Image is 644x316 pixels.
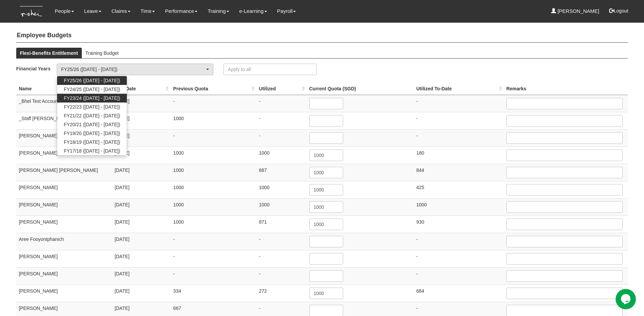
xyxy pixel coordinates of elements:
input: Apply to all [223,64,317,75]
th: Current Quota (SGD) [307,83,414,95]
td: 334 [170,285,256,302]
th: Utilized : activate to sort column ascending [256,83,306,95]
td: [PERSON_NAME] [16,216,112,233]
td: [PERSON_NAME] [16,267,112,285]
td: 180 [414,146,504,164]
td: - [170,267,256,285]
td: - [256,250,306,267]
a: Payroll [277,3,296,19]
div: FY25/26 ([DATE] - [DATE]) [61,66,205,73]
td: 1000 [256,146,306,164]
td: [PERSON_NAME] [16,181,112,198]
td: [PERSON_NAME] [16,146,112,164]
span: FY20/21 ([DATE] - [DATE]) [64,121,120,128]
td: - [256,112,306,129]
td: [DATE] [112,129,170,146]
a: Training [208,3,229,19]
a: Flexi-Benefits Entitlement [16,48,82,59]
td: - [414,95,504,112]
td: [DATE] [112,250,170,267]
td: 1000 [256,198,306,216]
td: 1000 [170,181,256,198]
span: FY22/23 ([DATE] - [DATE]) [64,104,120,110]
a: Claims [112,3,130,19]
a: Time [141,3,155,19]
td: - [256,129,306,146]
a: e-Learning [239,3,267,19]
a: Training Budget [82,48,122,59]
td: - [170,95,256,112]
span: FY25/26 ([DATE] - [DATE]) [64,77,120,84]
th: Join Date : activate to sort column ascending [112,83,170,95]
th: Name : activate to sort column descending [16,83,112,95]
td: - [256,233,306,250]
td: 1000 [170,112,256,129]
td: - [414,129,504,146]
td: [DATE] [112,198,170,216]
td: [DATE] [112,112,170,129]
td: 1000 [414,198,504,216]
td: - [170,129,256,146]
td: [DATE] [112,216,170,233]
td: 1000 [256,181,306,198]
td: 1000 [170,146,256,164]
td: - [256,267,306,285]
td: 1000 [170,216,256,233]
td: [DATE] [112,164,170,181]
a: Leave [84,3,101,19]
h4: Employee Budgets [16,29,628,43]
td: 1000 [170,198,256,216]
span: FY19/20 ([DATE] - [DATE]) [64,130,120,137]
span: FY23/24 ([DATE] - [DATE]) [64,95,120,101]
a: [PERSON_NAME] [551,3,599,19]
span: FY17/18 ([DATE] - [DATE]) [64,148,120,154]
span: FY18/19 ([DATE] - [DATE]) [64,139,120,145]
td: [DATE] [112,146,170,164]
td: [DATE] [112,181,170,198]
td: [PERSON_NAME] [16,250,112,267]
th: Previous Quota : activate to sort column ascending [170,83,256,95]
td: Aree Fooyontphanich [16,233,112,250]
td: 844 [414,164,504,181]
td: - [170,233,256,250]
span: FY21/22 ([DATE] - [DATE]) [64,112,120,119]
td: 684 [414,285,504,302]
td: - [170,250,256,267]
td: [DATE] [112,95,170,112]
td: 687 [256,164,306,181]
td: 272 [256,285,306,302]
td: - [256,95,306,112]
td: - [414,112,504,129]
td: [PERSON_NAME] [16,129,112,146]
a: Performance [165,3,197,19]
td: 930 [414,216,504,233]
td: [PERSON_NAME] [16,285,112,302]
td: [PERSON_NAME] [16,198,112,216]
td: - [414,233,504,250]
a: People [55,3,74,19]
td: _Staff [PERSON_NAME] [16,112,112,129]
span: FY24/25 ([DATE] - [DATE]) [64,86,120,93]
td: [DATE] [112,285,170,302]
td: 871 [256,216,306,233]
iframe: chat widget [616,289,637,309]
td: 1000 [170,164,256,181]
td: 425 [414,181,504,198]
button: FY25/26 ([DATE] - [DATE]) [57,64,213,75]
th: Utilized To-Date : activate to sort column ascending [414,83,504,95]
th: Remarks [504,83,628,95]
td: [DATE] [112,233,170,250]
td: - [414,267,504,285]
button: Logout [604,3,633,19]
td: [DATE] [112,267,170,285]
td: - [414,250,504,267]
label: Financial Years [16,64,57,73]
td: [PERSON_NAME] [PERSON_NAME] [16,164,112,181]
td: _Bhel Test Account [16,95,112,112]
